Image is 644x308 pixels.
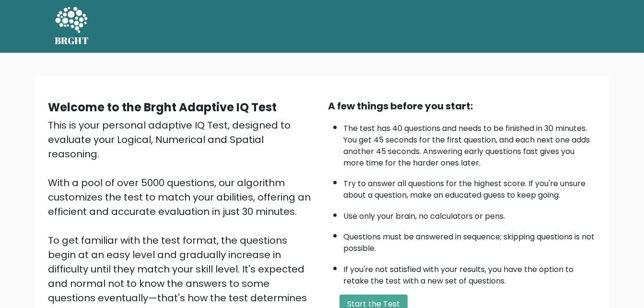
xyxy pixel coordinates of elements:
li: Try to answer all questions for the highest score. If you're unsure about a question, make an edu... [343,173,597,201]
a: BRGHT [55,4,89,49]
b: Welcome to the Brght Adaptive IQ Test [48,99,277,115]
li: The test has 40 questions and needs to be finished in 30 minutes. You get 45 seconds for the firs... [343,118,597,169]
li: Questions must be answered in sequence; skipping questions is not possible. [343,226,597,254]
li: If you're not satisfied with your results, you have the option to retake the test with a new set ... [343,259,597,287]
div: A few things before you start: [328,99,597,113]
h5: BRGHT [55,35,89,47]
li: Use only your brain, no calculators or pens. [343,206,597,222]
